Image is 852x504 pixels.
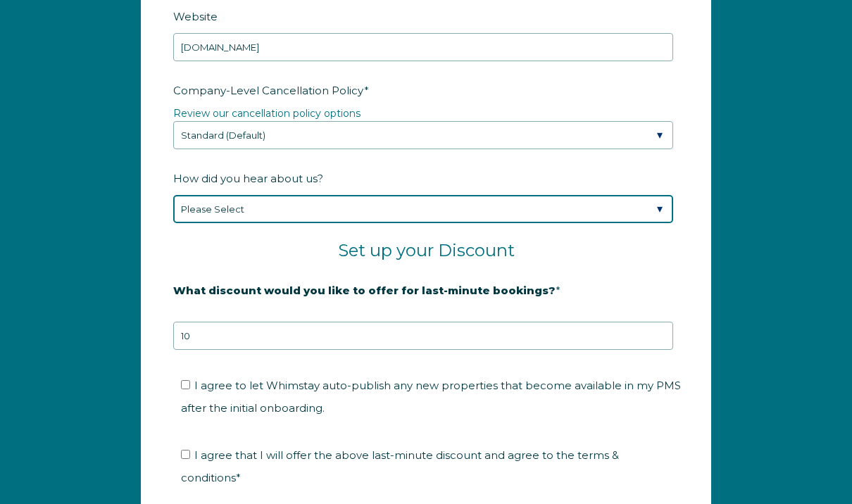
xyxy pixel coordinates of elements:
span: Website [173,6,218,28]
strong: 20% is recommended, minimum of 10% [173,308,394,321]
span: I agree to let Whimstay auto-publish any new properties that become available in my PMS after the... [181,379,681,415]
span: How did you hear about us? [173,168,323,190]
input: I agree that I will offer the above last-minute discount and agree to the terms & conditions* [181,451,190,460]
span: I agree that I will offer the above last-minute discount and agree to the terms & conditions [181,449,619,485]
span: Company-Level Cancellation Policy [173,80,364,102]
input: I agree to let Whimstay auto-publish any new properties that become available in my PMS after the... [181,381,190,390]
strong: What discount would you like to offer for last-minute bookings? [173,284,556,298]
span: Set up your Discount [338,241,515,261]
a: Review our cancellation policy options [173,108,361,120]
